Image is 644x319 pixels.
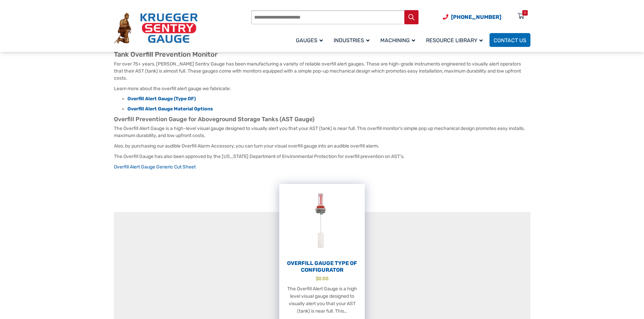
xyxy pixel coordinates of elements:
a: Phone Number (920) 434-8860 [443,13,501,21]
span: Contact Us [494,37,526,44]
a: Resource Library [422,32,490,48]
p: Also, by purchasing our audible Overfill Alarm Accessory, you can turn your visual overfill gauge... [114,142,530,150]
img: Krueger Sentry Gauge [114,13,198,44]
span: Gauges [296,37,323,44]
a: Overfill Alert Gauge (Type OF) [127,96,196,102]
span: $ [316,276,318,281]
h2: Overfill Gauge Type OF Configurator [279,260,365,273]
p: The Overfill Gauge has also been approved by the [US_STATE] Department of Environmental Protectio... [114,153,530,160]
span: Industries [334,37,369,44]
a: Gauges [292,32,330,48]
h3: Overfill Prevention Gauge for Aboveground Storage Tanks (AST Gauge) [114,116,530,123]
a: Industries [330,32,376,48]
a: Overfill Alert Gauge Generic Cut Sheet [114,164,196,170]
p: The Overfill Alert Gauge is a high-level visual gauge designed to visually alert you that your AS... [114,125,530,139]
p: The Overfill Alert Gauge is a high level visual gauge designed to visually alert you that your AS... [286,285,358,315]
a: Contact Us [490,33,530,47]
a: Overfill Alert Gauge Material Options [127,106,213,112]
p: Learn more about the overfill alert gauge we fabricate: [114,85,530,92]
p: For over 75+ years, [PERSON_NAME] Sentry Gauge has been manufacturing a variety of reliable overf... [114,60,530,82]
div: 0 [524,10,526,16]
bdi: 0.00 [316,276,329,281]
span: Machining [380,37,415,44]
a: Machining [376,32,422,48]
h2: Tank Overfill Prevention Monitor [114,50,530,59]
span: [PHONE_NUMBER] [451,14,501,20]
img: Overfill Gauge Type OF Configurator [279,184,365,258]
span: Resource Library [426,37,483,44]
